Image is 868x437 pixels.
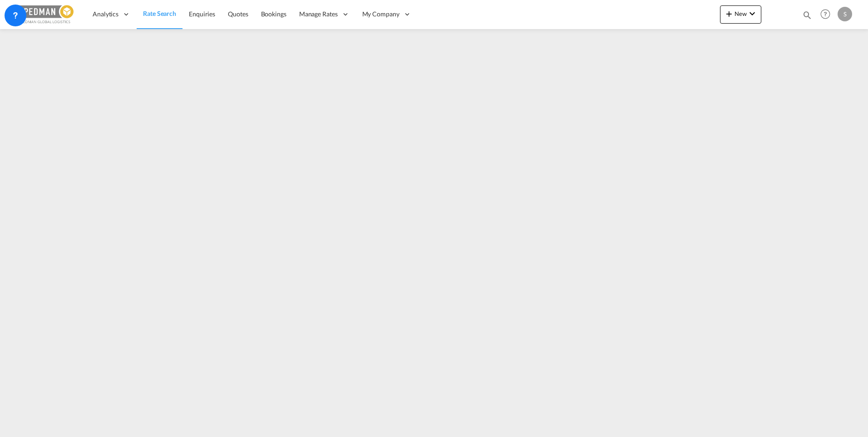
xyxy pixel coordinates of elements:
[747,8,758,19] md-icon: icon-chevron-down
[818,6,838,23] div: Help
[720,5,761,24] button: icon-plus 400-fgNewicon-chevron-down
[802,10,812,20] md-icon: icon-magnify
[143,10,176,17] span: Rate Search
[93,10,118,19] span: Analytics
[14,4,75,25] img: c12ca350ff1b11efb6b291369744d907.png
[838,7,852,21] div: S
[724,8,735,19] md-icon: icon-plus 400-fg
[228,10,248,18] span: Quotes
[724,10,758,17] span: New
[362,10,399,19] span: My Company
[261,10,286,18] span: Bookings
[818,6,833,22] span: Help
[189,10,215,18] span: Enquiries
[299,10,338,19] span: Manage Rates
[802,10,812,24] div: icon-magnify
